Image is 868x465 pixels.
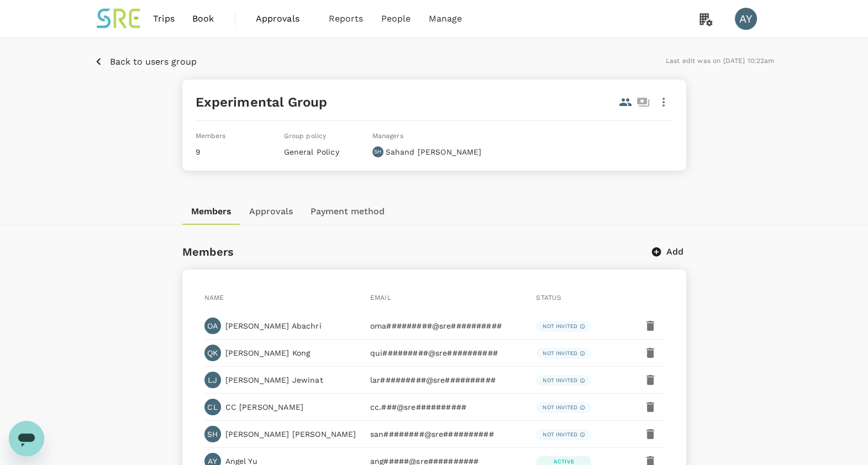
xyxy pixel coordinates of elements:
[192,12,214,25] span: Book
[651,245,686,258] button: Add
[428,12,462,25] span: Manage
[204,426,221,442] div: SH
[370,347,523,358] p: qui#########@sre##########
[225,320,322,331] p: [PERSON_NAME] Abachri
[372,132,403,140] span: Managers
[204,345,221,361] div: QK
[386,146,482,157] p: Sahand [PERSON_NAME]
[182,243,234,261] h6: Members
[536,294,561,302] span: Status
[284,146,364,157] p: General Policy
[543,349,577,357] p: Not invited
[256,12,311,25] span: Approvals
[666,245,683,258] p: Add
[182,198,240,225] button: Members
[543,403,577,411] p: Not invited
[204,399,221,415] div: CL
[225,401,303,413] p: CC [PERSON_NAME]
[370,401,523,413] p: cc.###@sre##########
[666,57,775,65] span: Last edit was on [DATE] 10:22am
[204,294,224,302] span: Name
[204,372,221,388] div: LJ
[240,198,302,225] button: Approvals
[370,294,391,302] span: Email
[370,320,523,331] p: oma#########@sre##########
[110,55,197,68] p: Back to users group
[94,7,145,31] img: Synera Renewable Energy
[225,374,323,385] p: [PERSON_NAME] Jewinat
[225,347,311,358] p: [PERSON_NAME] Kong
[329,12,364,25] span: Reports
[370,374,523,385] p: lar#########@sre##########
[543,376,577,384] p: Not invited
[543,430,577,438] p: Not invited
[225,429,356,440] p: [PERSON_NAME] [PERSON_NAME]
[284,132,327,140] span: Group policy
[302,198,393,225] button: Payment method
[196,132,226,140] span: Members
[196,146,275,157] p: 9
[543,322,577,330] p: Not invited
[381,12,411,25] span: People
[204,318,221,334] div: OA
[153,12,175,25] span: Trips
[372,146,383,157] div: SH
[9,421,44,456] iframe: Button to launch messaging window
[196,93,328,111] h5: Experimental Group
[370,429,523,440] p: san########@sre##########
[735,8,757,30] div: AY
[94,55,197,68] button: Back to users group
